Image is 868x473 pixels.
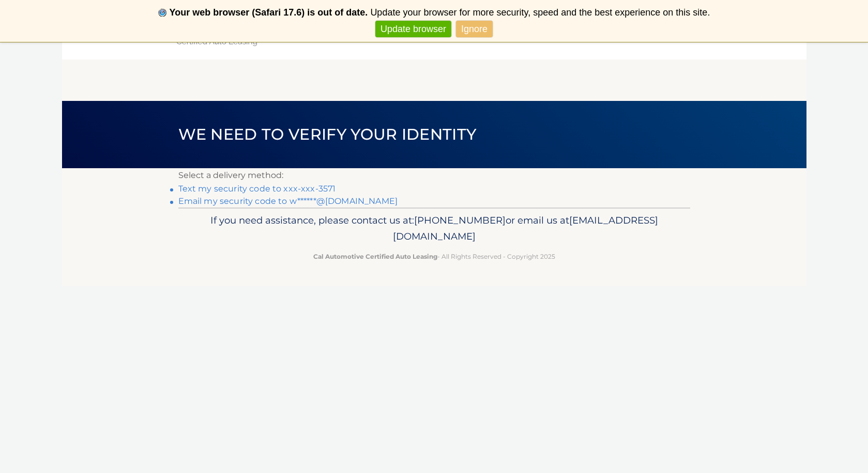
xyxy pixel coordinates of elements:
[178,196,398,206] a: Email my security code to w******@[DOMAIN_NAME]
[370,7,710,18] span: Update your browser for more security, speed and the best experience on this site.
[313,253,437,260] strong: Cal Automotive Certified Auto Leasing
[170,7,368,18] b: Your web browser (Safari 17.6) is out of date.
[414,214,506,226] span: [PHONE_NUMBER]
[178,125,477,144] span: We need to verify your identity
[456,21,493,38] a: Ignore
[178,168,690,183] p: Select a delivery method:
[178,184,336,194] a: Text my security code to xxx-xxx-3571
[185,251,683,262] p: - All Rights Reserved - Copyright 2025
[375,21,451,38] a: Update browser
[185,212,683,245] p: If you need assistance, please contact us at: or email us at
